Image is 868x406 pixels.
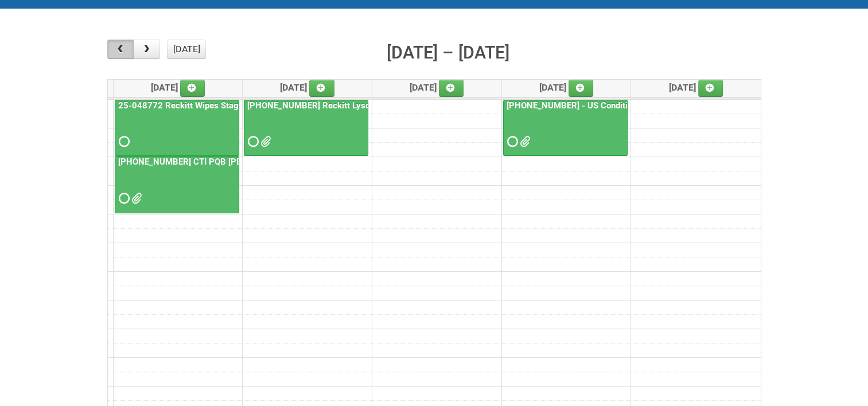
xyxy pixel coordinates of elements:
[115,100,239,157] a: 25-048772 Reckitt Wipes Stage 4
[167,40,206,59] button: [DATE]
[569,80,594,97] a: Add an event
[387,40,509,66] h2: [DATE] – [DATE]
[669,82,723,93] span: [DATE]
[410,82,464,93] span: [DATE]
[116,100,253,111] a: 25-048772 Reckitt Wipes Stage 4
[180,80,205,97] a: Add an event
[309,80,334,97] a: Add an event
[507,138,515,146] span: Requested
[503,100,628,157] a: [PHONE_NUMBER] - US Conditioner Product Test
[248,138,256,146] span: Requested
[260,138,268,146] span: 25-048772-01 tape and bagging MOR.xlsm 25-048772-01 MDN 2 (revised code typo).xlsx 25-048772-01 M...
[698,80,723,97] a: Add an event
[119,138,127,146] span: Requested
[244,100,368,157] a: [PHONE_NUMBER] Reckitt Lysol Wipes Stage 4
[520,138,528,146] span: MDN (2).xlsx MDN.xlsx JNF.DOC
[116,157,329,167] a: [PHONE_NUMBER] CTI PQB [PERSON_NAME] Real US
[131,194,139,202] span: 25-045890-01-07 - MDN 2.xlsx 25-045890-01-07 - JNF.DOC 25-045890-01-07 - MDN.xlsx
[119,194,127,202] span: Requested
[280,82,334,93] span: [DATE]
[539,82,594,93] span: [DATE]
[151,82,205,93] span: [DATE]
[115,156,239,213] a: [PHONE_NUMBER] CTI PQB [PERSON_NAME] Real US
[245,100,433,111] a: [PHONE_NUMBER] Reckitt Lysol Wipes Stage 4
[439,80,464,97] a: Add an event
[504,100,698,111] a: [PHONE_NUMBER] - US Conditioner Product Test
